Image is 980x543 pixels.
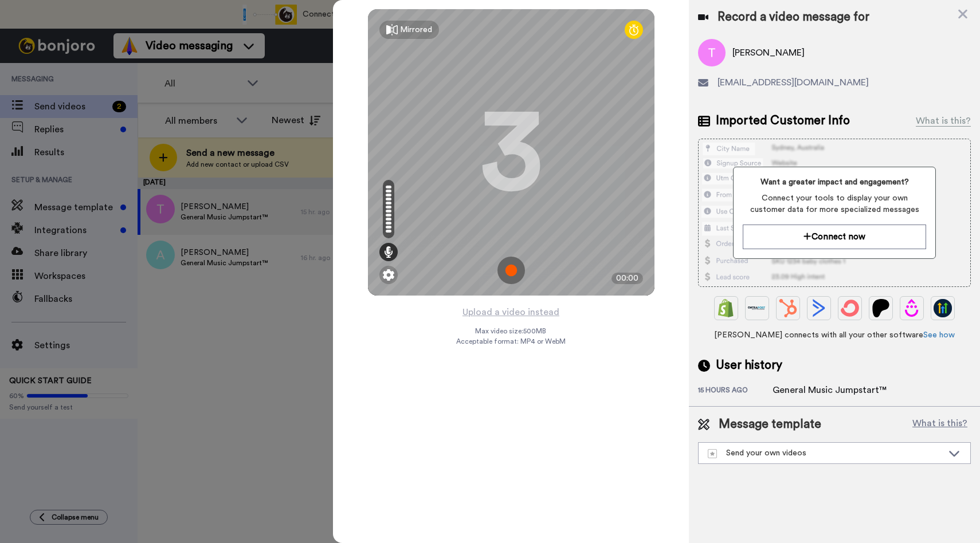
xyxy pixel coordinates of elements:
[383,269,394,281] img: ic_gear.svg
[456,337,566,346] span: Acceptable format: MP4 or WebM
[37,37,50,50] img: mute-white.svg
[480,109,543,195] div: 3
[909,416,971,433] button: What is this?
[743,192,926,215] span: Connect your tools to display your own customer data for more specialized messages
[476,326,547,336] span: Max video size: 500 MB
[923,331,955,339] a: See how
[934,299,952,317] img: GoHighLevel
[743,176,926,188] span: Want a greater impact and engagement?
[716,112,850,129] span: Imported Customer Info
[872,299,890,317] img: Patreon
[916,114,971,128] div: What is this?
[748,299,766,317] img: Ontraport
[841,299,859,317] img: ConvertKit
[497,257,525,284] img: ic_record_start.svg
[773,383,887,397] div: General Music Jumpstart™
[708,447,943,459] div: Send your own videos
[903,299,921,317] img: Drip
[459,305,563,320] button: Upload a video instead
[708,449,717,458] img: demo-template.svg
[719,416,821,433] span: Message template
[1,2,32,33] img: c638375f-eacb-431c-9714-bd8d08f708a7-1584310529.jpg
[743,225,926,249] button: Connect now
[64,10,155,128] span: Hey [PERSON_NAME], thank you so much for signing up! I wanted to say thanks in person with a quic...
[611,273,643,284] div: 00:00
[717,299,735,317] img: Shopify
[810,299,828,317] img: ActiveCampaign
[779,299,797,317] img: Hubspot
[698,385,773,397] div: 15 hours ago
[698,329,971,341] span: [PERSON_NAME] connects with all your other software
[716,357,782,374] span: User history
